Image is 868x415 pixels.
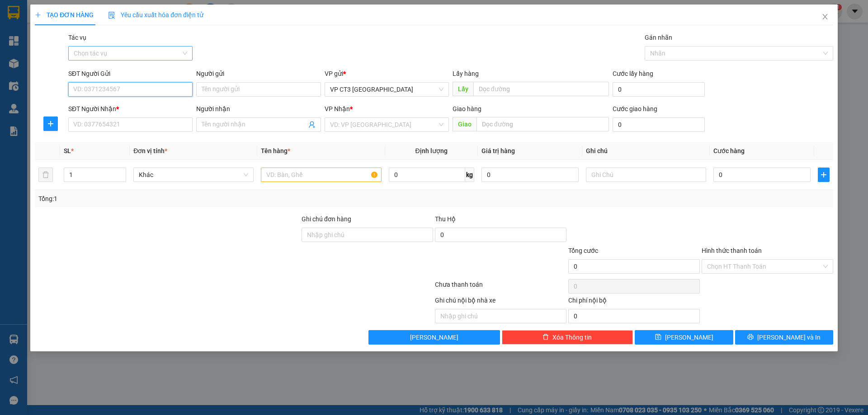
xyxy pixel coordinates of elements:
[73,61,127,70] span: [PERSON_NAME]
[552,332,592,342] span: Xóa Thông tin
[330,83,443,96] span: VP CT3 Nha Trang
[821,13,829,20] span: close
[613,70,653,77] label: Cước lấy hàng
[196,104,321,114] div: Người nhận
[635,330,733,345] button: save[PERSON_NAME]
[481,147,515,154] span: Giá trị hàng
[68,69,193,79] div: SĐT Người Gửi
[453,117,476,131] span: Giao
[818,171,829,178] span: plus
[44,120,57,127] span: plus
[108,11,203,19] span: Yêu cầu xuất hóa đơn điện tử
[435,295,566,309] div: Ghi chú nội bộ nhà xe
[64,147,71,154] span: SL
[702,247,762,254] label: Hình thức thanh toán
[481,168,579,182] input: 0
[415,147,448,154] span: Định lượng
[68,34,86,41] label: Tác vụ
[476,117,609,131] input: Dọc đường
[542,334,549,341] span: delete
[4,51,35,60] span: Tâm Hình
[613,82,705,97] input: Cước lấy hàng
[613,105,657,112] label: Cước giao hàng
[655,334,661,341] span: save
[30,5,105,18] strong: Nhà xe Đức lộc
[434,280,567,295] div: Chưa thanh toán
[133,147,167,154] span: Đơn vị tính
[473,82,609,96] input: Dọc đường
[325,69,449,79] div: VP gửi
[38,168,53,182] button: delete
[435,309,566,323] input: Nhập ghi chú
[713,147,745,154] span: Cước hàng
[261,168,381,182] input: VD: Bàn, Ghế
[735,330,833,345] button: printer[PERSON_NAME] và In
[665,332,713,342] span: [PERSON_NAME]
[502,330,633,345] button: deleteXóa Thông tin
[325,105,350,112] span: VP Nhận
[35,11,94,19] span: TẠO ĐƠN HÀNG
[68,104,193,114] div: SĐT Người Nhận
[453,82,473,96] span: Lấy
[43,117,58,131] button: plus
[812,5,838,30] button: Close
[196,69,321,79] div: Người gửi
[410,332,458,342] span: [PERSON_NAME]
[453,70,479,77] span: Lấy hàng
[435,215,456,223] span: Thu Hộ
[261,147,290,154] span: Tên hàng
[73,40,130,60] span: Gần Quán Cơm Anh Khoa
[568,247,598,254] span: Tổng cước
[4,61,44,70] span: 0793677576
[582,142,710,160] th: Ghi chú
[747,334,754,341] span: printer
[4,33,17,41] strong: Gửi:
[586,168,706,182] input: Ghi Chú
[302,215,351,223] label: Ghi chú đơn hàng
[613,117,705,132] input: Cước giao hàng
[302,228,433,242] input: Ghi chú đơn hàng
[4,33,72,50] span: VP CT3 [GEOGRAPHIC_DATA]
[308,121,316,128] span: user-add
[568,295,700,309] div: Chi phí nội bộ
[139,168,248,182] span: Khác
[645,34,672,41] label: Gán nhãn
[453,105,481,112] span: Giao hàng
[35,12,41,18] span: plus
[73,22,93,30] strong: Nhận:
[465,168,474,182] span: kg
[368,330,500,345] button: [PERSON_NAME]
[757,332,821,342] span: [PERSON_NAME] và In
[38,194,335,204] div: Tổng: 1
[108,12,115,19] img: icon
[818,168,830,182] button: plus
[73,22,118,39] span: VP Cam Ranh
